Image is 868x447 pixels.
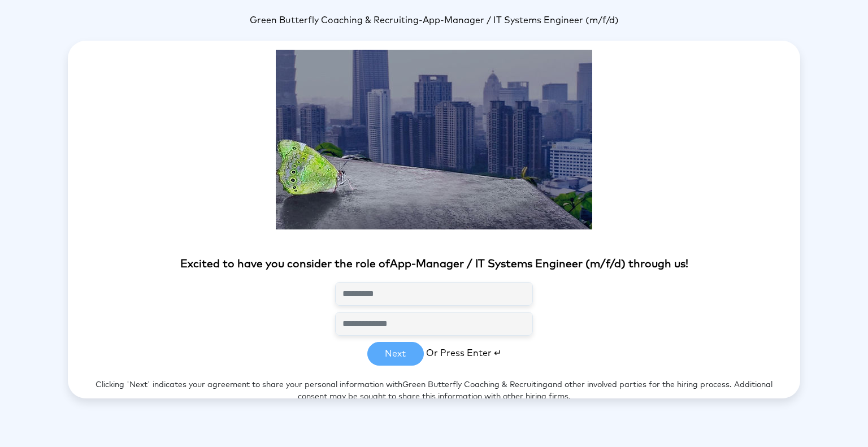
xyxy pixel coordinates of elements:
span: Green Butterfly Coaching & Recruiting [250,16,419,25]
p: Clicking 'Next' indicates your agreement to share your personal information with and other involv... [68,366,800,416]
span: Green Butterfly Coaching & Recruiting [402,381,548,389]
span: Or Press Enter ↵ [426,349,501,358]
p: - [68,14,800,27]
span: App-Manager / IT Systems Engineer (m/f/d) through us! [390,259,688,270]
p: Excited to have you consider the role of [68,257,800,273]
span: App-Manager / IT Systems Engineer (m/f/d) [423,16,619,25]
